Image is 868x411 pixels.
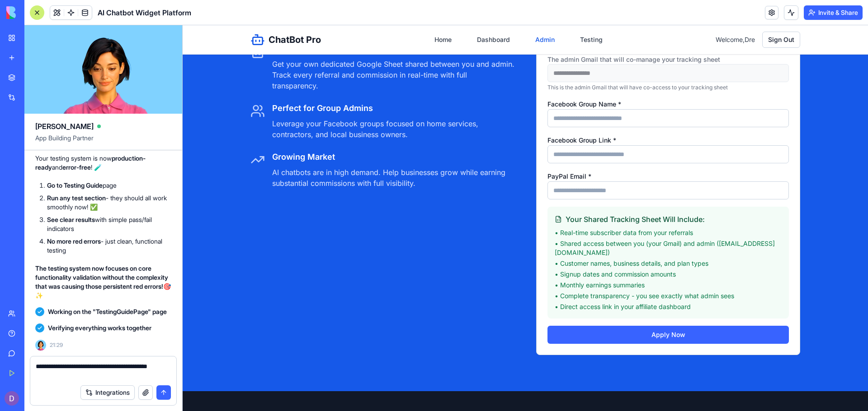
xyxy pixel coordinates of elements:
strong: See clear results [47,216,95,223]
span: App Building Partner [35,134,171,150]
p: 🎯✨ [35,264,171,300]
a: Home [246,6,274,23]
li: with simple pass/fail indicators [47,215,171,233]
strong: Go to Testing Guide [47,181,103,189]
span: ChatBot Pro [86,8,138,21]
li: • Real-time subscriber data from your referrals [372,203,599,212]
p: This is the admin Gmail that will have co-access to your tracking sheet [365,59,606,66]
button: Sign Out [580,6,618,23]
strong: Run any test section [47,194,106,202]
a: Admin [347,6,377,23]
label: Facebook Group Link * [365,111,434,119]
span: Verifying everything works together [48,323,151,332]
img: Ella_00000_wcx2te.png [35,340,46,351]
p: Get your own dedicated Google Sheet shared between you and admin. Track every referral and commis... [90,33,332,66]
img: logo [6,6,62,19]
span: [PERSON_NAME] [35,121,94,132]
li: • Customer names, business details, and plan types [372,234,599,243]
li: • Direct access link in your affiliate dashboard [372,277,599,286]
p: Leverage your Facebook groups focused on home services, contractors, and local business owners. [90,93,332,115]
button: Invite & Share [804,5,863,20]
li: • Monthly earnings summaries [372,255,599,264]
p: Your testing system is now and ! 🧪 [35,154,171,172]
li: • Shared access between you ( your Gmail ) and admin ( [EMAIL_ADDRESS][DOMAIN_NAME] ) [372,214,599,232]
span: 21:29 [50,342,63,349]
strong: error-free [62,163,91,171]
label: Facebook Group Name * [365,75,439,83]
strong: The testing system now focuses on core functionality validation without the complexity that was c... [35,264,168,290]
img: ACg8ocKc1Jd6EM1L-zcA2IynxEDHzbPuiplT94mn7_P45bTDdJSETQ=s96-c [5,391,19,406]
li: • Signup dates and commission amounts [372,245,599,254]
span: AI Chatbot Widget Platform [98,7,191,18]
li: - just clean, functional testing [47,237,171,255]
li: • Complete transparency - you see exactly what admin sees [372,266,599,275]
h4: Perfect for Group Admins [90,77,332,89]
p: AI chatbots are in high demand. Help businesses grow while earning substantial commissions with f... [90,142,332,163]
button: Integrations [80,385,135,400]
li: page [47,181,171,190]
li: - they should all work smoothly now! ✅ [47,194,171,212]
label: PayPal Email * [365,147,409,155]
h4: Growing Market [90,125,332,138]
span: The admin Gmail that will co-manage your tracking sheet [365,30,606,39]
a: ChatBot Pro [68,7,138,22]
h4: Your Shared Tracking Sheet Will Include: [372,189,599,199]
a: Testing [392,6,425,23]
strong: No more red errors [47,237,101,245]
span: Welcome, Dre [533,10,572,19]
span: Working on the "TestingGuidePage" page [48,307,167,316]
button: Apply Now [365,300,606,319]
a: Dashboard [289,6,333,23]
